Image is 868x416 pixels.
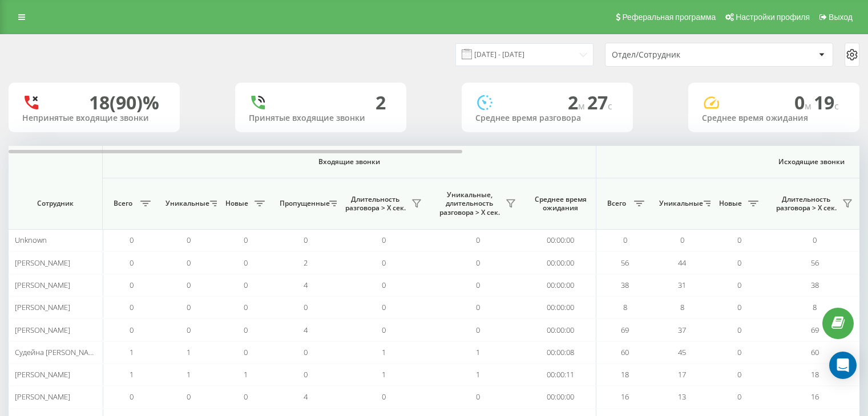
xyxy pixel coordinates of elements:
span: 38 [621,280,629,290]
span: 0 [382,235,386,245]
span: 0 [130,325,134,335]
td: 00:00:00 [525,274,596,296]
span: 0 [476,280,480,290]
td: 00:00:00 [525,386,596,408]
span: 0 [813,235,817,245]
span: 16 [621,391,629,402]
span: Новые [716,199,745,208]
span: 17 [678,369,686,380]
span: 0 [187,280,191,290]
span: Уникальные [165,199,207,208]
span: 1 [187,369,191,380]
span: Новые [223,199,251,208]
span: 27 [587,90,612,115]
span: 8 [680,302,684,312]
span: 0 [130,391,134,402]
span: 1 [476,347,480,357]
span: 0 [382,258,386,268]
div: 18 (90)% [89,92,159,113]
span: 60 [621,347,629,357]
td: 00:00:08 [525,341,596,364]
td: 00:00:11 [525,364,596,386]
span: 4 [304,391,308,402]
span: Уникальные [659,199,700,208]
span: 0 [130,258,134,268]
span: 60 [811,347,819,357]
span: 44 [678,258,686,268]
span: 1 [187,347,191,357]
span: 2 [304,258,308,268]
span: 31 [678,280,686,290]
span: 0 [244,325,248,335]
span: 1 [130,347,134,357]
span: 0 [737,369,741,380]
span: 0 [304,347,308,357]
span: м [805,100,814,112]
span: 0 [476,235,480,245]
span: 38 [811,280,819,290]
span: 56 [621,258,629,268]
span: 0 [304,369,308,380]
span: [PERSON_NAME] [15,280,70,290]
td: 00:00:00 [525,251,596,274]
span: 13 [678,391,686,402]
span: 0 [737,391,741,402]
span: Пропущенные [280,199,326,208]
span: 0 [382,325,386,335]
span: 0 [737,347,741,357]
span: 1 [244,369,248,380]
span: [PERSON_NAME] [15,325,70,335]
span: 0 [187,258,191,268]
span: 0 [382,302,386,312]
span: 0 [244,391,248,402]
span: 8 [813,302,817,312]
td: 00:00:00 [525,296,596,319]
span: 0 [382,391,386,402]
span: 0 [130,280,134,290]
span: 0 [623,235,627,245]
span: 37 [678,325,686,335]
span: Unknown [15,235,47,245]
span: Настройки профиля [736,13,810,22]
div: Среднее время ожидания [702,113,846,123]
span: Всего [602,199,631,208]
span: Уникальные, длительность разговора > Х сек. [437,190,502,217]
span: 1 [476,369,480,380]
span: [PERSON_NAME] [15,369,70,380]
span: 0 [244,258,248,268]
span: 18 [621,369,629,380]
span: 0 [476,391,480,402]
span: 0 [244,302,248,312]
div: Отдел/Сотрудник [612,50,748,60]
span: Сотрудник [18,199,92,208]
span: 69 [621,325,629,335]
span: 0 [304,302,308,312]
span: 4 [304,325,308,335]
span: 0 [737,302,741,312]
span: 0 [187,391,191,402]
span: Входящие звонки [132,157,566,166]
span: 16 [811,391,819,402]
span: 8 [623,302,627,312]
div: Среднее время разговора [475,113,619,123]
div: 2 [376,92,386,113]
span: 0 [737,280,741,290]
span: 4 [304,280,308,290]
span: Длительность разговора > Х сек. [773,195,839,213]
div: Принятые входящие звонки [249,113,393,123]
span: Среднее время ожидания [534,195,587,213]
span: 0 [737,258,741,268]
span: 0 [130,302,134,312]
span: 0 [476,302,480,312]
span: м [578,100,587,112]
span: Выход [829,13,853,22]
span: 18 [811,369,819,380]
span: 1 [382,347,386,357]
span: [PERSON_NAME] [15,302,70,312]
span: 0 [304,235,308,245]
span: c [608,100,612,112]
span: 1 [382,369,386,380]
span: 0 [476,258,480,268]
td: 00:00:00 [525,319,596,341]
span: [PERSON_NAME] [15,391,70,402]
